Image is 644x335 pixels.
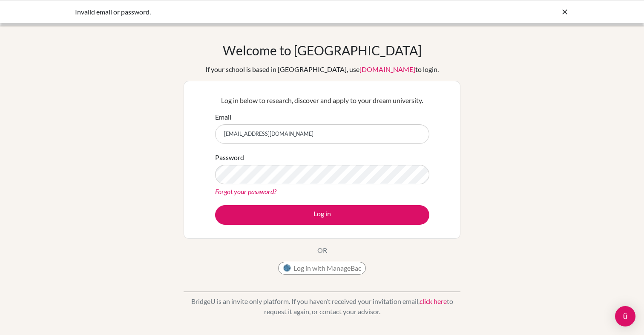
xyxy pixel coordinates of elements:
[215,187,276,195] a: Forgot your password?
[420,297,447,305] a: click here
[184,296,460,317] p: BridgeU is an invite only platform. If you haven’t received your invitation email, to request it ...
[215,205,429,225] button: Log in
[317,245,327,255] p: OR
[278,262,366,275] button: Log in with ManageBac
[223,43,422,58] h1: Welcome to [GEOGRAPHIC_DATA]
[205,64,439,74] div: If your school is based in [GEOGRAPHIC_DATA], use to login.
[215,152,244,163] label: Password
[359,65,415,73] a: [DOMAIN_NAME]
[215,112,231,122] label: Email
[615,306,635,326] div: Open Intercom Messenger
[215,95,429,106] p: Log in below to research, discover and apply to your dream university.
[75,7,441,17] div: Invalid email or password.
